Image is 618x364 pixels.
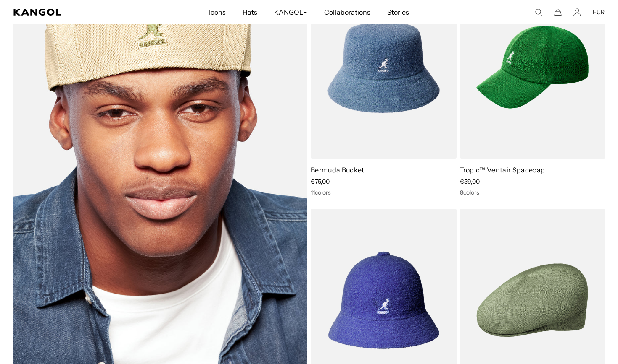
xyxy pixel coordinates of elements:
a: Kangol [13,9,138,16]
a: Account [573,8,581,16]
span: €75,00 [311,178,330,185]
button: Cart [554,8,562,16]
a: Bermuda Bucket [311,166,364,174]
summary: Search here [535,8,542,16]
button: EUR [593,8,605,16]
div: 11 colors [311,189,457,196]
div: 8 colors [460,189,606,196]
span: €59,00 [460,178,480,185]
a: Tropic™ Ventair Spacecap [460,166,545,174]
